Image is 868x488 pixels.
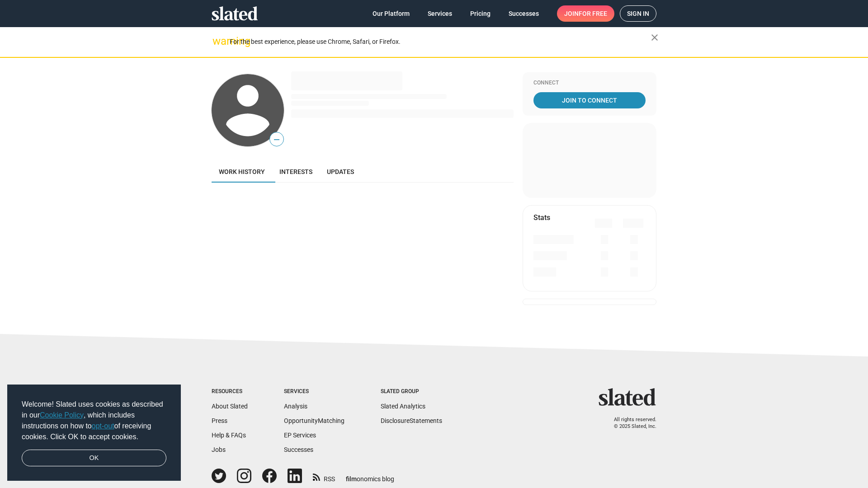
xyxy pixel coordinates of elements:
[284,417,344,424] a: OpportunityMatching
[212,403,248,410] a: About Slated
[533,213,550,222] mat-card-title: Stats
[270,134,283,145] span: —
[627,6,649,21] span: Sign in
[346,475,357,483] span: film
[557,5,614,22] a: Joinfor free
[470,5,491,22] span: Pricing
[212,432,246,439] a: Help & FAQs
[219,168,265,175] span: Work history
[604,417,656,430] p: All rights reserved. © 2025 Slated, Inc.
[284,432,316,439] a: EP Services
[420,5,459,22] a: Services
[620,5,656,22] a: Sign in
[313,469,335,483] a: RSS
[564,5,607,22] span: Join
[212,388,248,395] div: Resources
[279,168,312,175] span: Interests
[230,36,651,48] div: For the best experience, please use Chrome, Safari, or Firefox.
[373,5,410,22] span: Our Platform
[320,161,361,183] a: Updates
[501,5,546,22] a: Successes
[284,446,313,453] a: Successes
[7,385,181,481] div: cookieconsent
[284,403,307,410] a: Analysis
[212,36,223,47] mat-icon: warning
[365,5,417,22] a: Our Platform
[212,161,272,183] a: Work history
[284,388,344,395] div: Services
[92,422,114,430] a: opt-out
[463,5,498,22] a: Pricing
[22,399,166,442] span: Welcome! Slated uses cookies as described in our , which includes instructions on how to of recei...
[533,80,646,87] div: Connect
[212,417,227,424] a: Press
[381,403,425,410] a: Slated Analytics
[535,92,644,108] span: Join To Connect
[40,411,84,419] a: Cookie Policy
[649,32,660,43] mat-icon: close
[346,468,394,483] a: filmonomics blog
[381,417,442,424] a: DisclosureStatements
[579,5,607,22] span: for free
[509,5,539,22] span: Successes
[22,450,166,467] a: dismiss cookie message
[428,5,452,22] span: Services
[533,92,646,108] a: Join To Connect
[272,161,320,183] a: Interests
[327,168,354,175] span: Updates
[212,446,226,453] a: Jobs
[381,388,442,395] div: Slated Group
